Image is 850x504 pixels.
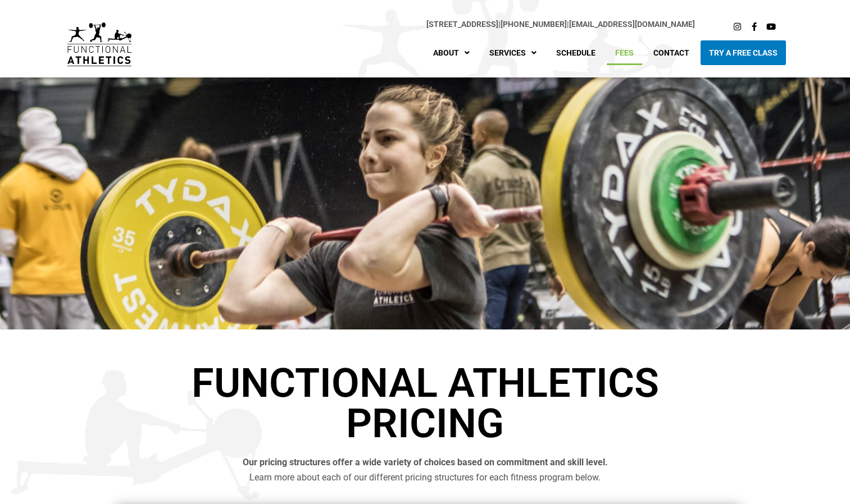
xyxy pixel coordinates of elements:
a: Schedule [548,40,604,65]
a: Try A Free Class [701,40,786,65]
a: Services [481,40,545,65]
span: Learn more about each of our different pricing structures for each fitness program below. [249,472,601,483]
a: Fees [607,40,642,65]
h1: Functional Athletics Pricing [111,363,740,444]
a: [STREET_ADDRESS] [426,20,498,29]
a: [EMAIL_ADDRESS][DOMAIN_NAME] [569,20,695,29]
p: | [154,18,695,31]
a: About [425,40,478,65]
b: Our pricing structures offer a wide variety of choices based on commitment and skill level. [243,457,608,468]
a: Contact [645,40,698,65]
span: | [426,20,501,29]
img: default-logo [67,22,131,66]
a: [PHONE_NUMBER] [501,20,567,29]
